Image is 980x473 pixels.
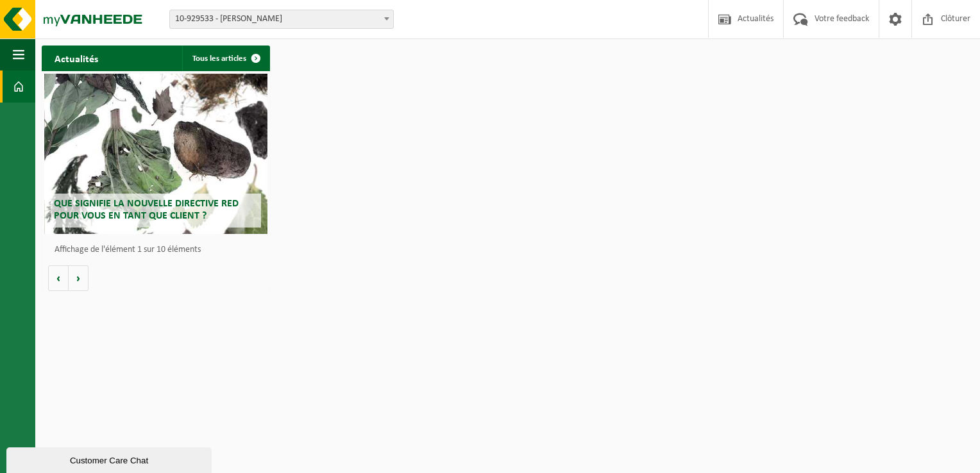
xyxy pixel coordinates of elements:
[69,265,89,291] button: Volgende
[170,10,393,28] span: 10-929533 - DEMAREZ MAXIME - FRAMERIES
[169,10,394,29] span: 10-929533 - DEMAREZ MAXIME - FRAMERIES
[54,199,239,221] span: Que signifie la nouvelle directive RED pour vous en tant que client ?
[6,445,214,473] iframe: chat widget
[55,245,264,254] p: Affichage de l'élément 1 sur 10 éléments
[182,46,269,71] a: Tous les articles
[42,46,111,71] h2: Actualités
[44,74,268,234] a: Que signifie la nouvelle directive RED pour vous en tant que client ?
[48,265,69,291] button: Vorige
